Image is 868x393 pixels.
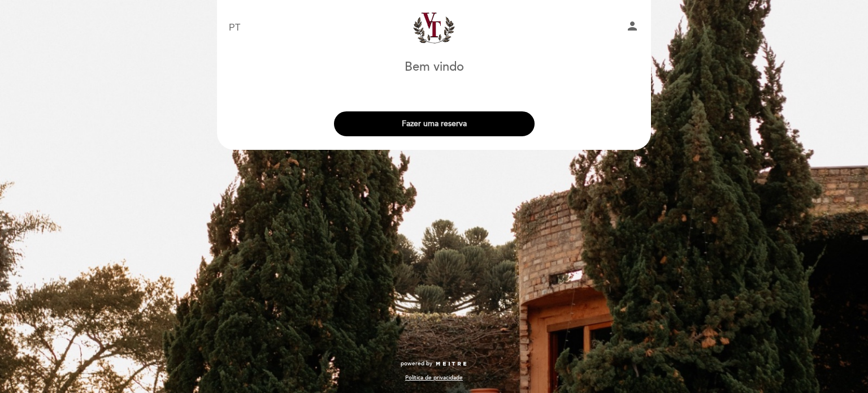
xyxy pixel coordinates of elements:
[626,19,639,33] i: person
[401,360,432,368] span: powered by
[334,111,535,136] button: Fazer uma reserva
[363,12,505,44] a: Vecchia Toscana
[626,19,639,37] button: person
[405,61,464,74] h1: Bem vindo
[405,374,463,382] a: Política de privacidade
[401,360,467,368] a: powered by
[435,361,467,367] img: MEITRE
